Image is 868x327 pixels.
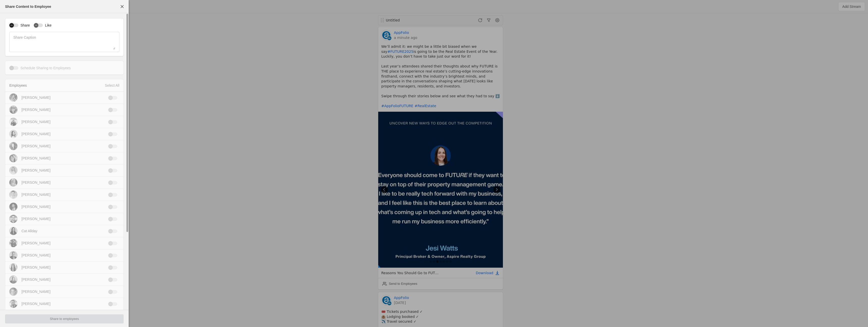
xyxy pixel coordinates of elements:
[21,277,50,282] div: [PERSON_NAME]
[21,144,50,149] div: [PERSON_NAME]
[9,94,17,102] img: cache
[9,178,17,186] img: cache
[105,83,119,88] div: Select All
[21,95,50,100] div: [PERSON_NAME]
[9,300,17,308] img: cache
[21,289,50,294] div: [PERSON_NAME]
[21,301,50,306] div: [PERSON_NAME]
[9,106,17,114] img: cache
[18,23,30,28] label: Share
[9,239,17,247] img: cache
[21,265,50,270] div: [PERSON_NAME]
[21,168,50,173] div: [PERSON_NAME]
[21,156,50,161] div: [PERSON_NAME]
[21,253,50,258] div: [PERSON_NAME]
[9,154,17,162] img: cache
[9,203,17,211] img: cache
[9,191,17,199] img: cache
[9,142,17,150] img: cache
[21,107,50,112] div: [PERSON_NAME]
[9,130,17,138] img: cache
[9,118,17,126] img: cache
[5,4,51,9] div: Share Content to Employee
[21,180,50,185] div: [PERSON_NAME]
[13,34,36,40] mat-label: Share Caption
[21,228,37,233] div: Cat Allday
[9,251,17,259] img: cache
[9,263,17,271] img: cache
[9,227,17,235] img: cache
[21,204,50,209] div: [PERSON_NAME]
[18,65,71,71] label: Schedule Sharing to Employees
[9,83,27,87] span: Employees
[21,119,50,124] div: [PERSON_NAME]
[9,275,17,284] img: cache
[9,215,17,223] img: cache
[21,192,50,197] div: [PERSON_NAME]
[21,241,50,246] div: [PERSON_NAME]
[43,23,51,28] label: Like
[21,131,50,136] div: [PERSON_NAME]
[9,288,17,296] img: cache
[9,166,17,174] img: cache
[21,216,50,221] div: [PERSON_NAME]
